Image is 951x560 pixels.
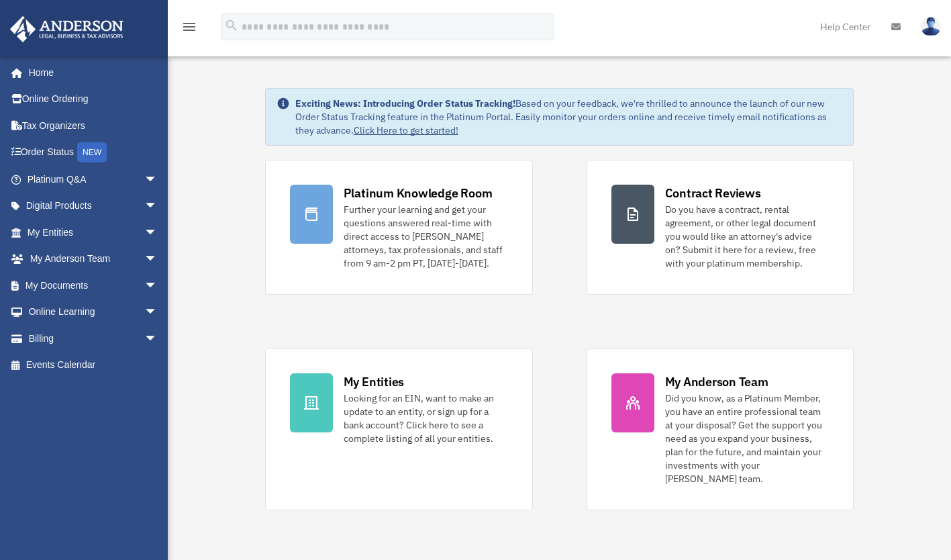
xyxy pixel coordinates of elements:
span: arrow_drop_down [144,272,171,299]
span: arrow_drop_down [144,219,171,246]
strong: Exciting News: Introducing Order Status Tracking! [295,97,515,109]
a: Online Ordering [9,86,178,113]
div: Do you have a contract, rental agreement, or other legal document you would like an attorney's ad... [665,203,830,270]
span: arrow_drop_down [144,193,171,220]
a: Platinum Knowledge Room Further your learning and get your questions answered real-time with dire... [265,160,533,295]
a: Contract Reviews Do you have a contract, rental agreement, or other legal document you would like... [587,160,854,295]
a: menu [181,24,197,35]
span: arrow_drop_down [144,246,171,273]
a: Click Here to get started! [354,124,458,136]
div: Did you know, as a Platinum Member, you have an entire professional team at your disposal? Get th... [665,391,830,485]
a: Digital Productsarrow_drop_down [9,193,178,220]
img: User Pic [921,17,941,36]
a: Home [9,59,171,86]
i: search [224,18,239,33]
div: Further your learning and get your questions answered real-time with direct access to [PERSON_NAM... [344,203,508,270]
a: My Entitiesarrow_drop_down [9,219,178,246]
img: Anderson Advisors Platinum Portal [6,16,128,42]
div: NEW [77,142,107,162]
a: Billingarrow_drop_down [9,325,178,352]
a: My Anderson Teamarrow_drop_down [9,246,178,273]
div: Contract Reviews [665,185,761,201]
span: arrow_drop_down [144,166,171,193]
div: Looking for an EIN, want to make an update to an entity, or sign up for a bank account? Click her... [344,391,508,445]
a: My Documentsarrow_drop_down [9,272,178,299]
a: Events Calendar [9,352,178,379]
a: Online Learningarrow_drop_down [9,299,178,326]
div: Based on your feedback, we're thrilled to announce the launch of our new Order Status Tracking fe... [295,97,843,137]
a: My Anderson Team Did you know, as a Platinum Member, you have an entire professional team at your... [587,348,854,510]
div: My Entities [344,373,404,390]
a: My Entities Looking for an EIN, want to make an update to an entity, or sign up for a bank accoun... [265,348,533,510]
a: Order StatusNEW [9,139,178,167]
span: arrow_drop_down [144,299,171,326]
i: menu [181,19,197,35]
a: Tax Organizers [9,112,178,139]
div: Platinum Knowledge Room [344,185,493,201]
a: Platinum Q&Aarrow_drop_down [9,166,178,193]
div: My Anderson Team [665,373,768,390]
span: arrow_drop_down [144,325,171,353]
